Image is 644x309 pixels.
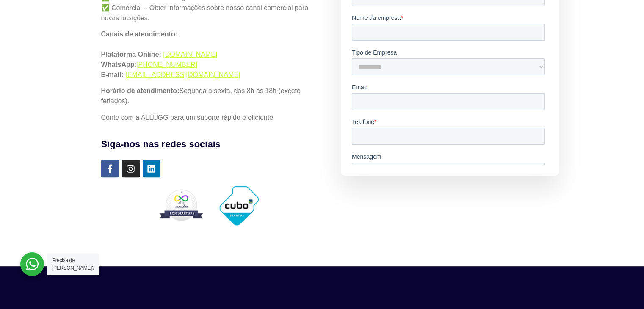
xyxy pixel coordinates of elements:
[136,61,197,68] a: [PHONE_NUMBER]
[101,71,124,78] strong: E-mail:
[101,113,316,123] p: Conte com a ALLUGG para um suporte rápido e eficiente!
[101,61,135,68] strong: WhatsApp
[163,51,217,58] a: [DOMAIN_NAME]
[101,51,161,58] strong: Plataforma Online:
[492,201,644,309] iframe: Chat Widget
[101,29,316,80] p: :
[101,30,177,38] strong: Canais de atendimento:
[101,87,180,94] strong: Horário de atendimento:
[101,86,316,106] p: Segunda a sexta, das 8h às 18h (exceto feriados).
[125,71,240,78] a: [EMAIL_ADDRESS][DOMAIN_NAME]
[492,201,644,309] div: Widget de chat
[101,137,316,151] h4: Siga-nos nas redes sociais
[52,257,94,271] span: Precisa de [PERSON_NAME]?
